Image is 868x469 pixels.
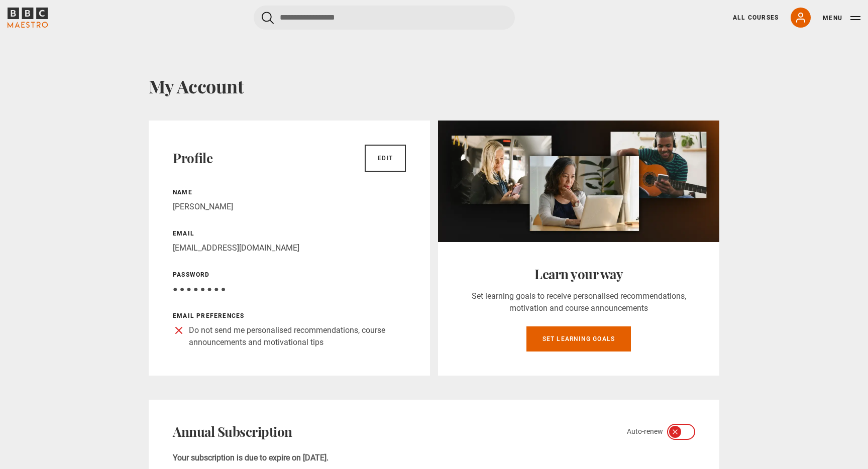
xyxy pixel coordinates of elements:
h2: Annual Subscription [173,424,292,440]
span: ● ● ● ● ● ● ● ● [173,284,226,294]
p: Set learning goals to receive personalised recommendations, motivation and course announcements [462,290,695,314]
b: Your subscription is due to expire on [DATE]. [173,453,329,462]
button: Submit the search query [262,12,274,24]
h2: Profile [173,150,212,166]
input: Search [254,6,515,30]
button: Toggle navigation [823,13,860,23]
p: Name [173,188,406,197]
p: Do not send me personalised recommendations, course announcements and motivational tips [189,324,406,348]
p: [EMAIL_ADDRESS][DOMAIN_NAME] [173,242,406,254]
a: Edit [365,145,406,172]
h2: Learn your way [462,266,695,282]
svg: BBC Maestro [8,8,48,28]
a: All Courses [733,13,779,22]
p: Email [173,229,406,238]
p: Email preferences [173,311,406,320]
p: Password [173,270,406,279]
h1: My Account [149,75,719,96]
span: Auto-renew [627,426,663,437]
p: [PERSON_NAME] [173,201,406,213]
a: Set learning goals [526,326,631,351]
